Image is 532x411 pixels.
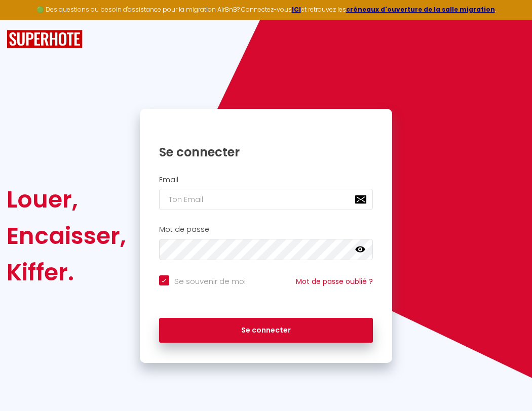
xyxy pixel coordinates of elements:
[7,254,126,291] div: Kiffer.
[159,144,373,160] h1: Se connecter
[292,5,301,14] a: ICI
[159,189,373,210] input: Ton Email
[159,176,373,184] h2: Email
[159,318,373,343] button: Se connecter
[296,276,373,286] a: Mot de passe oublié ?
[7,181,126,218] div: Louer,
[346,5,495,14] a: créneaux d'ouverture de la salle migration
[7,30,83,49] img: SuperHote logo
[7,218,126,254] div: Encaisser,
[159,225,373,234] h2: Mot de passe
